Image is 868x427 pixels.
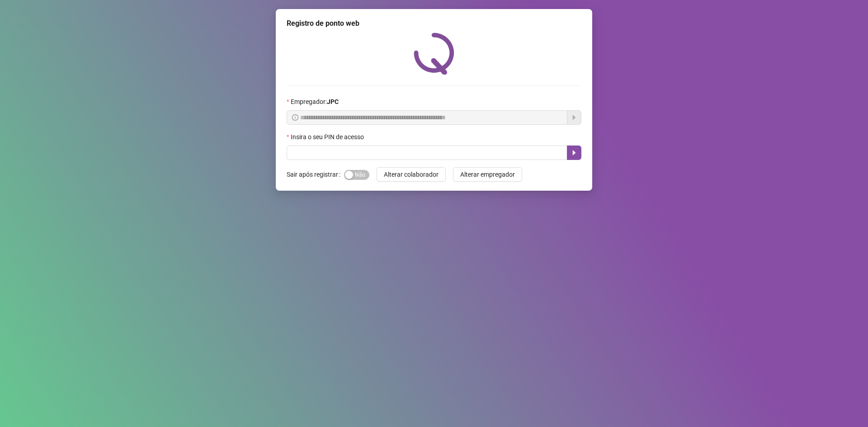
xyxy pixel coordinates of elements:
[291,97,339,107] span: Empregador :
[453,167,522,182] button: Alterar empregador
[460,169,515,179] span: Alterar empregador
[287,132,370,142] label: Insira o seu PIN de acesso
[327,98,339,105] strong: JPC
[571,149,578,156] span: caret-right
[377,167,446,182] button: Alterar colaborador
[414,33,454,75] img: QRPoint
[287,167,344,182] label: Sair após registrar
[384,169,439,179] span: Alterar colaborador
[292,114,298,121] span: info-circle
[287,18,581,29] div: Registro de ponto web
